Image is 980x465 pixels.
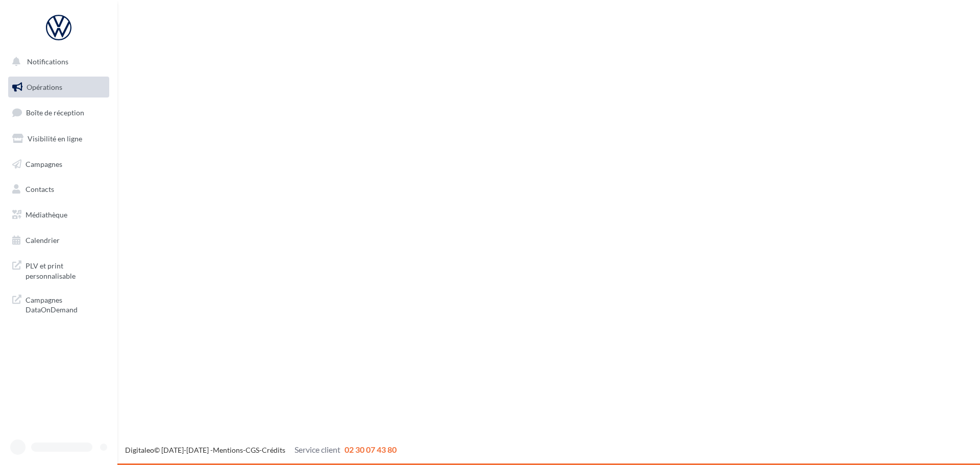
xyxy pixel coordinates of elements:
a: Campagnes DataOnDemand [6,289,111,319]
span: Campagnes DataOnDemand [26,293,105,315]
a: Campagnes [6,154,111,175]
span: 02 30 07 43 80 [345,445,397,454]
span: Calendrier [26,236,60,244]
a: Médiathèque [6,204,111,226]
span: Campagnes [26,159,62,168]
span: Notifications [27,57,68,66]
a: PLV et print personnalisable [6,255,111,285]
a: Crédits [262,446,285,454]
a: Digitaleo [125,446,154,454]
a: Contacts [6,179,111,200]
span: PLV et print personnalisable [26,259,105,281]
span: © [DATE]-[DATE] - - - [125,446,397,454]
span: Visibilité en ligne [28,134,82,143]
a: Mentions [213,446,243,454]
span: Contacts [26,185,54,193]
span: Boîte de réception [26,108,84,117]
a: Visibilité en ligne [6,128,111,150]
button: Notifications [6,51,107,72]
span: Service client [295,445,340,454]
span: Opérations [27,83,62,91]
a: Opérations [6,77,111,98]
a: Boîte de réception [6,102,111,124]
a: Calendrier [6,230,111,251]
a: CGS [246,446,259,454]
span: Médiathèque [26,210,67,219]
